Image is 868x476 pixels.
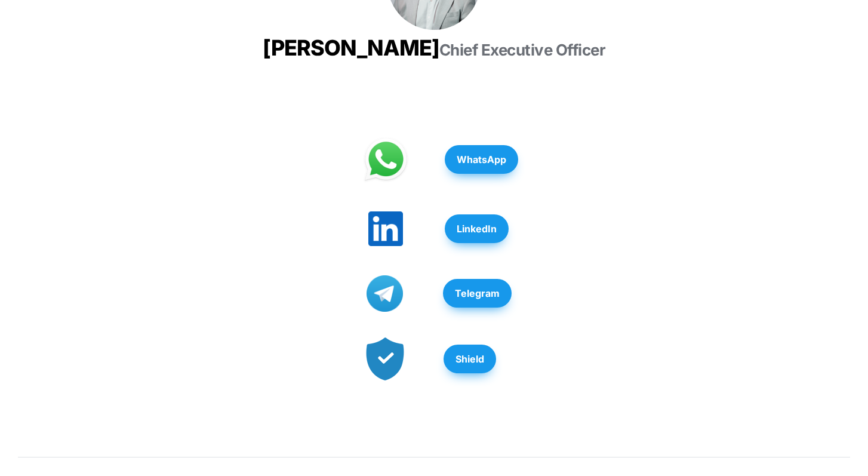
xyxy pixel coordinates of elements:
strong: Telegram [455,287,500,299]
span: [PERSON_NAME] [263,35,439,61]
a: Shield [444,339,496,379]
strong: WhatsApp [457,153,506,165]
button: Telegram [443,279,512,308]
span: Chief Executive Officer [439,41,606,59]
a: LinkedIn [445,208,509,249]
a: WhatsApp [445,139,518,180]
strong: LinkedIn [457,223,497,235]
a: Telegram [443,273,512,314]
button: WhatsApp [445,145,518,174]
button: LinkedIn [445,214,509,243]
strong: Shield [455,353,484,365]
button: Shield [444,345,496,373]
